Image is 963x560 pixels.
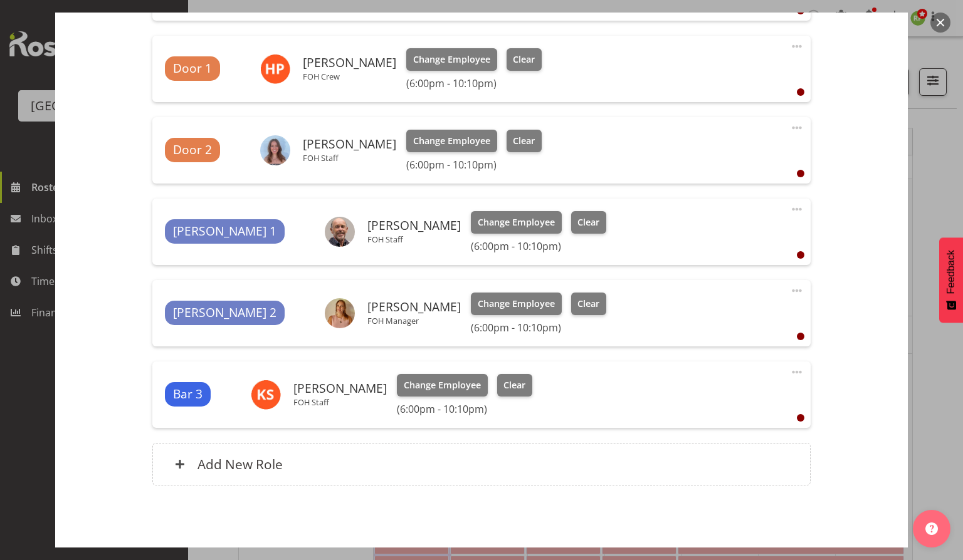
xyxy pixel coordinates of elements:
[503,378,525,392] span: Clear
[325,217,355,247] img: alec-werecf62608b5cf1bac0a7f4215149ea9c92.png
[797,333,804,340] div: User is clocked out
[303,71,396,81] p: FOH Crew
[945,250,957,294] span: Feedback
[406,48,497,71] button: Change Employee
[471,240,606,252] h6: (6:00pm - 10:10pm)
[939,237,963,323] button: Feedback - Show survey
[260,54,290,84] img: heather-powell11501.jpg
[293,397,387,407] p: FOH Staff
[478,297,555,311] span: Change Employee
[507,130,542,152] button: Clear
[571,211,607,234] button: Clear
[797,88,804,96] div: User is clocked out
[577,215,599,229] span: Clear
[173,141,212,159] span: Door 2
[471,321,606,334] h6: (6:00pm - 10:10pm)
[367,219,461,232] h6: [PERSON_NAME]
[925,522,938,535] img: help-xxl-2.png
[367,316,461,326] p: FOH Manager
[406,130,497,152] button: Change Employee
[260,135,290,165] img: sumner-raos392e284751624405832f3cd805d96d8a.png
[797,414,804,422] div: User is clocked out
[797,251,804,259] div: User is clocked out
[397,374,488,397] button: Change Employee
[471,211,562,234] button: Change Employee
[325,298,355,328] img: robin-hendriksb495c7a755c18146707cbd5c66f5c346.png
[797,170,804,177] div: User is clocked out
[507,48,542,71] button: Clear
[513,53,535,66] span: Clear
[413,134,490,148] span: Change Employee
[303,153,396,163] p: FOH Staff
[513,134,535,148] span: Clear
[367,234,461,244] p: FOH Staff
[251,380,281,410] img: kelly-shepherd9515.jpg
[303,137,396,151] h6: [PERSON_NAME]
[293,381,387,395] h6: [PERSON_NAME]
[497,374,533,397] button: Clear
[397,403,532,415] h6: (6:00pm - 10:10pm)
[471,293,562,315] button: Change Employee
[197,456,283,472] h6: Add New Role
[571,293,607,315] button: Clear
[406,158,542,171] h6: (6:00pm - 10:10pm)
[404,378,481,392] span: Change Employee
[173,60,212,78] span: Door 1
[173,385,203,403] span: Bar 3
[303,56,396,70] h6: [PERSON_NAME]
[478,215,555,229] span: Change Employee
[577,297,599,311] span: Clear
[367,300,461,314] h6: [PERSON_NAME]
[413,53,490,66] span: Change Employee
[173,222,276,241] span: [PERSON_NAME] 1
[406,77,542,90] h6: (6:00pm - 10:10pm)
[173,304,276,322] span: [PERSON_NAME] 2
